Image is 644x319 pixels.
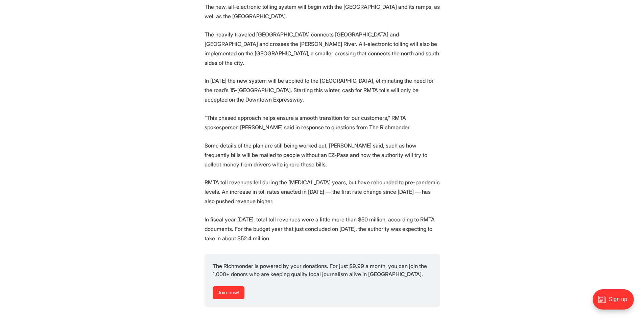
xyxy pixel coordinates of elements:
[587,286,644,319] iframe: portal-trigger
[205,76,440,104] p: In [DATE] the new system will be applied to the [GEOGRAPHIC_DATA], eliminating the need for the r...
[205,141,440,169] p: Some details of the plan are still being worked out, [PERSON_NAME] said, such as how frequently b...
[205,2,440,21] p: The new, all-electronic tolling system will begin with the [GEOGRAPHIC_DATA] and its ramps, as we...
[205,215,440,243] p: In fiscal year [DATE], total toll revenues were a little more than $50 million, according to RMTA...
[205,178,440,206] p: RMTA toll revenues fell during the [MEDICAL_DATA] years, but have rebounded to pre-pandemic level...
[205,113,440,132] p: “This phased approach helps ensure a smooth transition for our customers,” RMTA spokesperson [PER...
[213,263,428,277] span: The Richmonder is powered by your donations. For just $9.99 a month, you can join the 1,000+ dono...
[213,286,245,299] a: Join now!
[205,30,440,68] p: The heavily traveled [GEOGRAPHIC_DATA] connects [GEOGRAPHIC_DATA] and [GEOGRAPHIC_DATA] and cross...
